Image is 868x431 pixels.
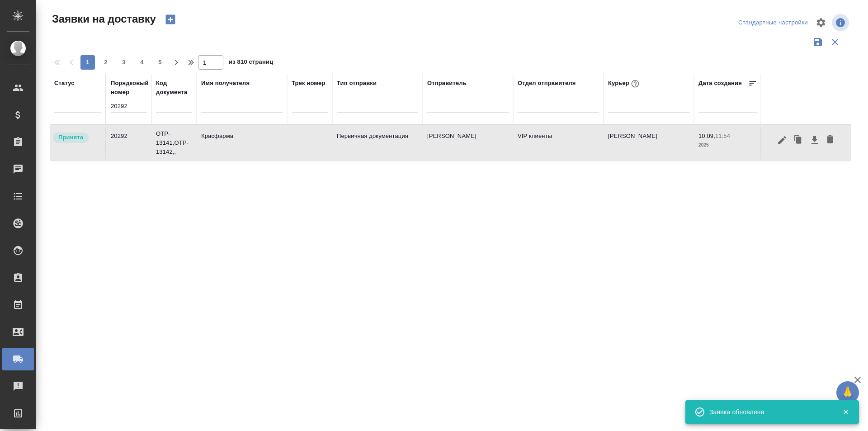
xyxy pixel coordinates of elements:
button: Сбросить фильтры [826,33,844,51]
td: Первичная документация [332,127,423,159]
div: Код документа [156,79,192,97]
span: 5 [153,58,167,67]
div: Порядковый номер [111,79,149,97]
button: Сохранить фильтры [809,33,826,51]
p: 2025 [698,141,757,150]
td: [PERSON_NAME] [604,127,694,159]
div: Трек номер [292,79,325,88]
div: Статус [54,79,75,88]
button: Скачать [807,132,822,149]
div: Заявка обновлена [709,407,829,417]
button: Удалить [822,132,838,149]
div: Имя получателя [201,79,250,88]
p: 11:54 [715,133,730,139]
td: Красфарма [197,127,287,159]
button: Клонировать [790,132,807,149]
button: При выборе курьера статус заявки автоматически поменяется на «Принята» [629,78,641,90]
div: Отдел отправителя [518,79,576,88]
div: Тип отправки [337,79,377,88]
td: OTP-13141,OTP-13142,, [151,125,197,161]
button: 5 [153,55,167,70]
button: 2 [99,55,113,70]
button: Закрыть [836,408,855,416]
button: Создать [160,12,181,27]
span: Заявки на доставку [50,12,156,26]
span: 3 [117,58,131,67]
td: 20292 [106,127,151,159]
button: 3 [117,55,131,70]
div: Дата создания [698,79,742,88]
span: 4 [135,58,149,67]
td: [PERSON_NAME] [423,127,513,159]
div: split button [736,16,810,30]
td: VIP клиенты [513,127,604,159]
span: 🙏 [840,383,855,402]
span: Посмотреть информацию [832,14,851,31]
div: Курьер назначен [52,132,101,144]
span: из 810 страниц [229,57,273,70]
span: 2 [99,58,113,67]
button: Редактировать [774,132,790,149]
button: 4 [135,55,149,70]
div: Отправитель [427,79,467,88]
p: 10.09, [698,133,715,139]
p: Принята [58,133,83,142]
div: Курьер [608,78,641,90]
span: Настроить таблицу [810,12,832,33]
button: 🙏 [836,381,859,404]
